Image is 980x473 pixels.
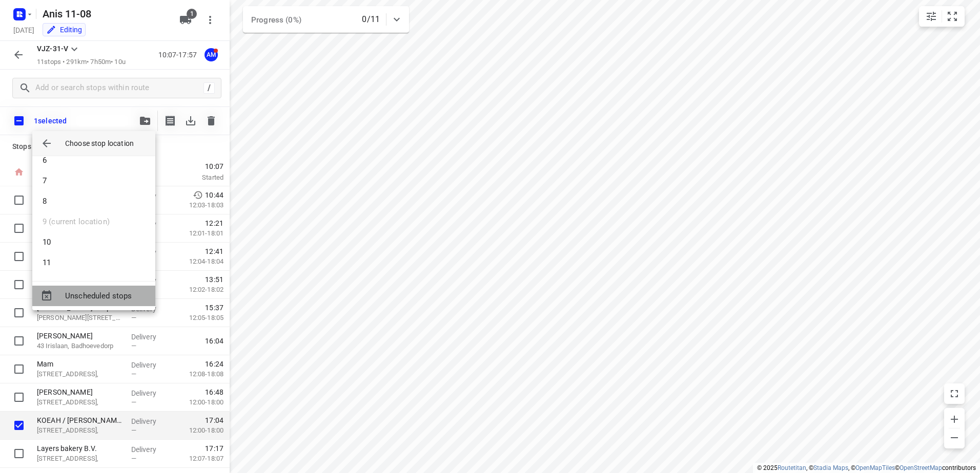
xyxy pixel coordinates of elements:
[32,191,155,211] li: 8
[32,286,155,306] div: Unscheduled stops
[32,170,155,191] li: 7
[32,252,155,273] li: 11
[32,150,155,170] li: 6
[65,290,147,302] span: Unscheduled stops
[32,232,155,252] li: 10
[65,138,134,148] p: Choose stop location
